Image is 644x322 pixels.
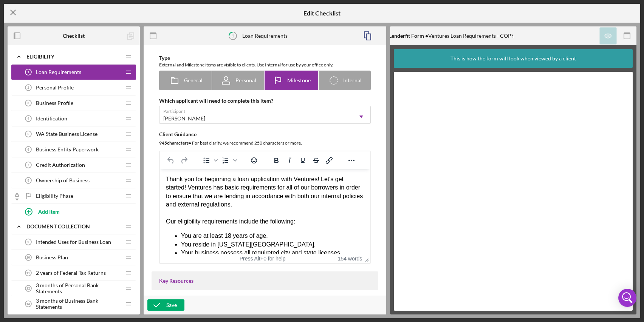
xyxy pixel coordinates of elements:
[21,63,204,71] li: You are at least 18 years of age.
[232,33,234,38] tspan: 1
[28,163,29,167] tspan: 7
[163,116,205,122] div: [PERSON_NAME]
[159,55,371,61] div: Type
[28,240,29,244] tspan: 9
[26,271,30,275] tspan: 11
[338,256,362,262] button: 154 words
[159,140,191,146] b: 945 character s •
[283,155,296,166] button: Italic
[287,77,311,83] span: Milestone
[166,299,177,311] div: Save
[21,80,204,88] li: Your business possess all requireted city and state licenses.
[235,77,256,83] span: Personal
[36,131,98,137] span: WA State Business License
[6,6,204,179] div: Thank you for beginning a loan application with Ventures! Let's get started! Ventures has basic r...
[36,193,73,199] span: Eligibility Phase
[184,77,203,83] span: General
[229,256,296,262] div: Press Alt+0 for help
[36,239,111,245] span: Intended Uses for Business Loan
[28,132,29,136] tspan: 5
[36,282,121,294] span: 3 months of Personal Bank Statements
[38,204,60,219] div: Add Item
[450,49,576,68] div: This is how the form will look when viewed by a client
[36,146,99,153] span: Business Entity Paperwork
[26,256,30,259] tspan: 10
[36,69,81,75] span: Loan Requirements
[618,289,636,307] div: Open Intercom Messenger
[28,117,29,120] tspan: 4
[28,70,29,74] tspan: 1
[26,54,121,60] div: Eligibility
[242,33,288,39] div: Loan Requirements
[26,223,121,230] div: Document Collection
[28,86,29,89] tspan: 2
[159,278,371,284] div: Key Resources
[160,169,370,254] iframe: Rich Text Area
[343,77,362,83] span: Internal
[219,155,238,166] div: Numbered list
[36,177,90,183] span: Ownership of Business
[248,155,260,166] button: Emojis
[36,162,85,168] span: Credit Authorization
[159,139,371,147] div: For best clarity, we recommend 250 characters or more.
[401,79,626,303] iframe: Lenderfit form
[21,71,204,80] li: You reside in [US_STATE][GEOGRAPHIC_DATA].
[310,155,322,166] button: Strikethrough
[323,155,336,166] button: Insert/edit link
[36,298,121,310] span: 3 months of Business Bank Statements
[36,116,67,122] span: Identification
[28,101,29,105] tspan: 3
[36,254,68,260] span: Business Plan
[296,155,309,166] button: Underline
[159,98,371,104] div: Which applicant will need to complete this item?
[28,179,29,182] tspan: 8
[26,287,30,290] tspan: 12
[270,155,283,166] button: Bold
[159,131,371,137] div: Client Guidance
[36,270,106,276] span: 2 years of Federal Tax Returns
[147,299,184,311] button: Save
[164,155,177,166] button: Undo
[26,302,30,306] tspan: 13
[36,85,74,91] span: Personal Profile
[63,33,85,39] b: Checklist
[19,204,136,219] button: Add Item
[178,155,190,166] button: Redo
[389,32,428,39] b: Lenderfit Form •
[6,6,204,179] body: Rich Text Area. Press ALT-0 for help.
[345,155,358,166] button: Reveal or hide additional toolbar items
[36,100,73,106] span: Business Profile
[303,10,341,17] h5: Edit Checklist
[28,148,29,151] tspan: 6
[159,61,371,69] div: External and Milestone items are visible to clients. Use Internal for use by your office only.
[389,33,515,39] div: Ventures Loan Requirements - COPY
[362,254,370,263] div: Press the Up and Down arrow keys to resize the editor.
[200,155,219,166] div: Bullet list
